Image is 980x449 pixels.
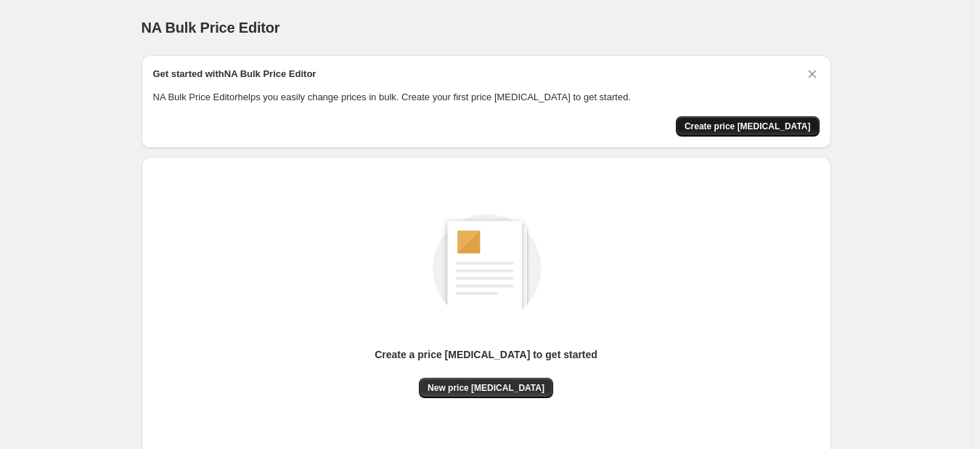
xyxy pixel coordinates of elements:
p: NA Bulk Price Editor helps you easily change prices in bulk. Create your first price [MEDICAL_DAT... [153,90,820,105]
span: Create price [MEDICAL_DATA] [685,121,811,132]
button: Create price change job [676,116,820,137]
h2: Get started with NA Bulk Price Editor [153,67,317,81]
button: New price [MEDICAL_DATA] [419,378,553,398]
p: Create a price [MEDICAL_DATA] to get started [375,347,597,362]
button: Dismiss card [805,67,820,81]
span: New price [MEDICAL_DATA] [428,382,544,394]
span: NA Bulk Price Editor [142,20,280,36]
